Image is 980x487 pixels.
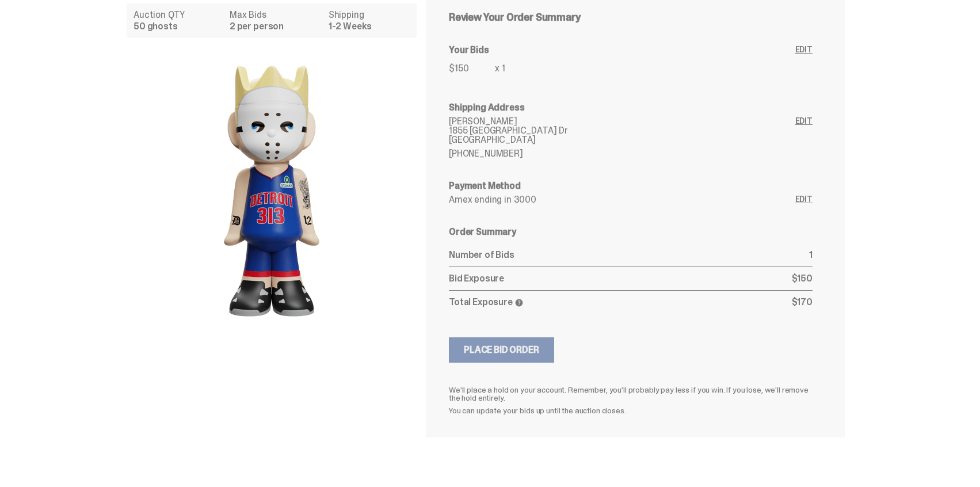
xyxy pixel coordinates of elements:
[449,45,795,55] h6: Your Bids
[449,135,795,144] p: [GEOGRAPHIC_DATA]
[495,64,505,73] p: x 1
[449,117,795,126] p: [PERSON_NAME]
[134,10,223,20] dt: Auction QTY
[157,47,387,335] img: product image
[449,406,813,414] p: You can update your bids up until the auction closes.
[329,22,410,31] dd: 1-2 Weeks
[449,12,813,22] h5: Review Your Order Summary
[449,274,792,283] p: Bid Exposure
[795,195,813,204] a: Edit
[449,103,813,112] h6: Shipping Address
[449,64,495,73] p: $150
[792,274,813,283] p: $150
[795,117,813,158] a: Edit
[809,250,813,260] p: 1
[792,298,813,307] p: $170
[449,149,795,158] p: [PHONE_NUMBER]
[449,386,813,402] p: We’ll place a hold on your account. Remember, you’ll probably pay less if you win. If you lose, w...
[449,250,809,260] p: Number of Bids
[449,126,795,135] p: 1855 [GEOGRAPHIC_DATA] Dr
[449,195,795,204] p: Amex ending in 3000
[230,22,322,31] dd: 2 per person
[230,10,322,20] dt: Max Bids
[134,22,223,31] dd: 50 ghosts
[795,45,813,80] a: Edit
[449,298,792,307] p: Total Exposure
[449,181,813,191] h6: Payment Method
[329,10,410,20] dt: Shipping
[449,227,813,237] h6: Order Summary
